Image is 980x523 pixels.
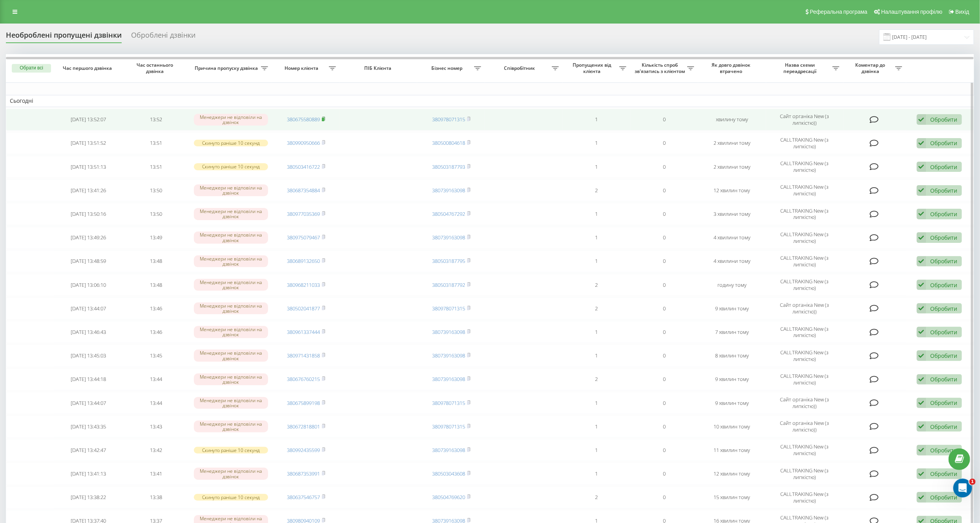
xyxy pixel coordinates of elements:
span: Кількість спроб зв'язатись з клієнтом [634,62,687,74]
td: 8 хвилин тому [698,344,766,366]
td: [DATE] 13:44:18 [54,368,122,390]
td: 0 [630,179,698,201]
a: 380990950666 [287,139,320,146]
div: Менеджери не відповіли на дзвінок [194,114,268,126]
td: 0 [630,321,698,343]
td: 4 хвилини тому [698,227,766,249]
td: 2 хвилини тому [698,132,766,154]
div: Скинуто раніше 10 секунд [194,494,268,501]
td: CALLTRAKING New (з липкістю) [766,463,843,485]
td: 4 хвилини тому [698,250,766,272]
td: Сайт органіка New (з липкістю)) [766,297,843,319]
a: 380739163098 [432,187,465,194]
td: 13:49 [122,227,190,249]
span: 1 [969,479,976,485]
td: CALLTRAKING New (з липкістю) [766,179,843,201]
span: Вихід [956,9,969,15]
div: Менеджери не відповіли на дзвінок [194,374,268,385]
td: [DATE] 13:44:07 [54,297,122,319]
div: Скинуто раніше 10 секунд [194,140,268,146]
td: 7 хвилин тому [698,321,766,343]
div: Менеджери не відповіли на дзвінок [194,255,268,267]
td: [DATE] 13:50:16 [54,203,122,225]
td: 0 [630,250,698,272]
span: Причина пропуску дзвінка [194,65,261,71]
a: 380687354884 [287,187,320,194]
a: 380971431858 [287,352,320,359]
td: [DATE] 13:41:13 [54,463,122,485]
div: Обробити [931,210,958,218]
td: CALLTRAKING New (з липкістю) [766,203,843,225]
td: 1 [563,344,631,366]
a: 380503416722 [287,163,320,170]
td: 10 хвилин тому [698,415,766,437]
td: 1 [563,227,631,249]
td: 1 [563,415,631,437]
td: 0 [630,203,698,225]
td: 13:44 [122,392,190,414]
a: 380978071315 [432,423,465,430]
td: Сьогодні [6,95,974,107]
td: 2 [563,487,631,508]
div: Менеджери не відповіли на дзвінок [194,184,268,196]
td: 1 [563,203,631,225]
div: Менеджери не відповіли на дзвінок [194,468,268,479]
td: 13:50 [122,203,190,225]
td: 0 [630,344,698,366]
td: 15 хвилин тому [698,487,766,508]
td: 13:46 [122,297,190,319]
a: 380503187792 [432,281,465,288]
td: Сайт органіка New (з липкістю)) [766,109,843,131]
td: 13:52 [122,109,190,131]
div: Менеджери не відповіли на дзвінок [194,326,268,338]
td: 1 [563,463,631,485]
td: [DATE] 13:46:43 [54,321,122,343]
a: 380675580889 [287,116,320,123]
td: 1 [563,321,631,343]
td: Сайт органіка New (з липкістю)) [766,392,843,414]
td: 2 хвилини тому [698,156,766,178]
td: 13:48 [122,250,190,272]
td: 12 хвилин тому [698,463,766,485]
td: 13:51 [122,156,190,178]
div: Скинуто раніше 10 секунд [194,163,268,170]
td: [DATE] 13:48:59 [54,250,122,272]
a: 380975079467 [287,234,320,241]
a: 380504767292 [432,210,465,217]
td: 9 хвилин тому [698,297,766,319]
td: [DATE] 13:44:07 [54,392,122,414]
div: Менеджери не відповіли на дзвінок [194,208,268,220]
a: 380502041877 [287,305,320,312]
a: 380739163098 [432,446,465,454]
div: Обробити [931,494,958,501]
div: Необроблені пропущені дзвінки [6,31,122,43]
a: 380961337444 [287,328,320,335]
td: 0 [630,415,698,437]
button: Обрати всі [12,64,51,73]
a: 380676760215 [287,375,320,383]
td: 13:51 [122,132,190,154]
td: 13:48 [122,274,190,296]
div: Оброблені дзвінки [131,31,195,43]
a: 380739163098 [432,352,465,359]
div: Обробити [931,257,958,265]
td: 2 [563,368,631,390]
div: Обробити [931,328,958,336]
td: 0 [630,156,698,178]
td: 0 [630,368,698,390]
div: Обробити [931,234,958,241]
a: 380675899198 [287,399,320,406]
span: Налаштування профілю [881,9,942,15]
span: Номер клієнта [276,65,329,71]
div: Менеджери не відповіли на дзвінок [194,231,268,243]
span: Пропущених від клієнта [567,62,620,74]
span: Реферальна програма [810,9,868,15]
td: 13:41 [122,463,190,485]
td: CALLTRAKING New (з липкістю) [766,368,843,390]
td: CALLTRAKING New (з липкістю) [766,156,843,178]
div: Обробити [931,187,958,194]
td: 1 [563,250,631,272]
div: Обробити [931,352,958,359]
td: 13:50 [122,179,190,201]
span: Час останнього дзвінка [129,62,183,74]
